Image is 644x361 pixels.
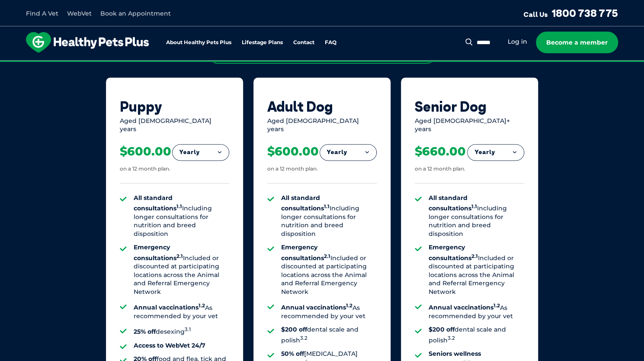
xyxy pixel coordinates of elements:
[429,194,477,212] strong: All standard consultations
[293,40,314,45] a: Contact
[281,303,352,311] strong: Annual vaccinations
[448,335,455,341] sup: 3.2
[281,194,330,212] strong: All standard consultations
[134,194,229,239] li: Including longer consultations for nutrition and breed disposition
[134,303,205,311] strong: Annual vaccinations
[67,10,92,17] a: WebVet
[471,253,478,259] sup: 2.1
[26,10,58,17] a: Find A Vet
[415,98,524,115] div: Senior Dog
[120,98,229,115] div: Puppy
[429,302,524,321] li: As recommended by your vet
[429,243,524,296] li: Included or discounted at participating locations across the Animal and Referral Emergency Network
[429,326,455,333] strong: $200 off
[176,203,182,209] sup: 1.1
[267,165,318,173] div: on a 12 month plan.
[508,38,527,46] a: Log in
[325,40,336,45] a: FAQ
[300,335,308,341] sup: 3.2
[185,326,191,332] sup: 3.1
[267,144,319,159] div: $600.00
[415,117,524,134] div: Aged [DEMOGRAPHIC_DATA]+ years
[100,10,171,17] a: Book an Appointment
[464,38,474,46] button: Search
[134,243,229,296] li: Included or discounted at participating locations across the Animal and Referral Emergency Network
[134,328,156,335] strong: 25% off
[134,326,229,336] li: desexing
[267,98,377,115] div: Adult Dog
[415,165,465,173] div: on a 12 month plan.
[281,326,377,345] li: dental scale and polish
[324,253,330,259] sup: 2.1
[120,117,229,134] div: Aged [DEMOGRAPHIC_DATA] years
[281,326,307,333] strong: $200 off
[324,203,330,209] sup: 1.1
[173,145,229,160] button: Yearly
[346,303,352,309] sup: 1.2
[176,253,183,259] sup: 2.1
[134,194,182,212] strong: All standard consultations
[120,144,171,159] div: $600.00
[134,243,183,261] strong: Emergency consultations
[536,32,618,53] a: Become a member
[281,194,377,239] li: Including longer consultations for nutrition and breed disposition
[429,194,524,239] li: Including longer consultations for nutrition and breed disposition
[26,32,149,53] img: hpp-logo
[267,117,377,134] div: Aged [DEMOGRAPHIC_DATA] years
[415,144,466,159] div: $660.00
[281,302,377,321] li: As recommended by your vet
[493,303,500,309] sup: 1.2
[166,40,231,45] a: About Healthy Pets Plus
[199,303,205,309] sup: 1.2
[160,61,484,68] span: Proactive, preventative wellness program designed to keep your pet healthier and happier for longer
[281,243,330,261] strong: Emergency consultations
[120,165,170,173] div: on a 12 month plan.
[429,303,500,311] strong: Annual vaccinations
[468,145,524,160] button: Yearly
[429,326,524,345] li: dental scale and polish
[134,342,205,349] strong: Access to WebVet 24/7
[523,6,618,19] a: Call Us1800 738 775
[281,243,377,296] li: Included or discounted at participating locations across the Animal and Referral Emergency Network
[471,203,477,209] sup: 1.1
[429,243,478,261] strong: Emergency consultations
[242,40,283,45] a: Lifestage Plans
[523,10,548,19] span: Call Us
[134,302,229,321] li: As recommended by your vet
[281,350,304,358] strong: 50% off
[320,145,376,160] button: Yearly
